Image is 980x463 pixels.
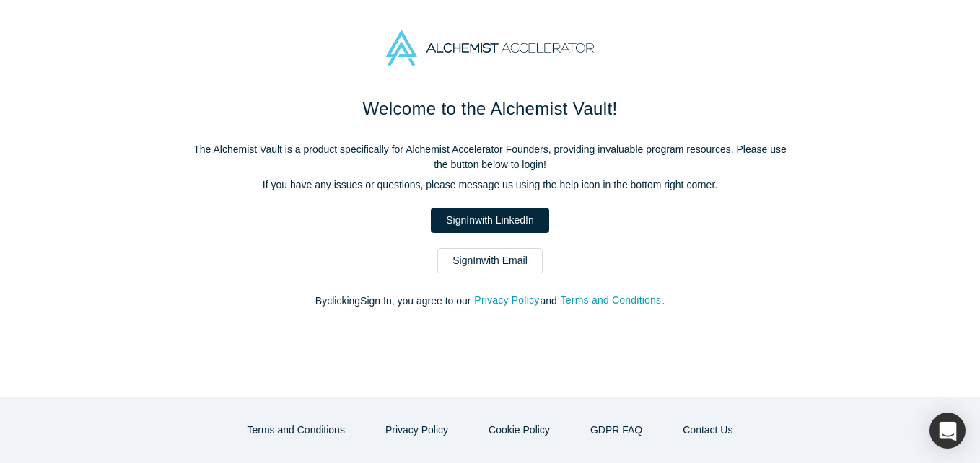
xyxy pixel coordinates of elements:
[187,294,793,309] p: By clicking Sign In , you agree to our and .
[386,30,594,66] img: Alchemist Accelerator Logo
[187,142,793,172] p: The Alchemist Vault is a product specifically for Alchemist Accelerator Founders, providing inval...
[187,177,793,193] p: If you have any issues or questions, please message us using the help icon in the bottom right co...
[575,418,657,443] a: GDPR FAQ
[187,96,793,122] h1: Welcome to the Alchemist Vault!
[473,418,565,443] button: Cookie Policy
[560,292,662,309] button: Terms and Conditions
[473,292,540,309] button: Privacy Policy
[668,418,748,443] button: Contact Us
[437,248,543,273] a: SignInwith Email
[370,418,463,443] button: Privacy Policy
[232,418,360,443] button: Terms and Conditions
[431,208,548,233] a: SignInwith LinkedIn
